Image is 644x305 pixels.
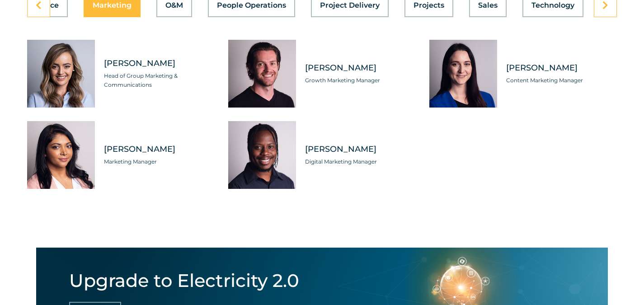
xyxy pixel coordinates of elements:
[305,157,416,166] span: Digital Marketing Manager
[506,62,617,74] span: [PERSON_NAME]
[414,2,444,9] span: Projects
[93,2,132,9] span: Marketing
[506,76,617,85] span: Content Marketing Manager
[305,76,416,85] span: Growth Marketing Manager
[305,62,416,74] span: [PERSON_NAME]
[69,270,299,291] h4: Upgrade to Electricity 2.0
[217,2,286,9] span: People Operations
[478,2,498,9] span: Sales
[305,144,416,155] span: [PERSON_NAME]
[104,58,215,69] span: [PERSON_NAME]
[104,71,215,89] span: Head of Group Marketing & Communications
[531,2,574,9] span: Technology
[320,2,380,9] span: Project Delivery
[104,157,215,166] span: Marketing Manager
[104,144,215,155] span: [PERSON_NAME]
[165,2,183,9] span: O&M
